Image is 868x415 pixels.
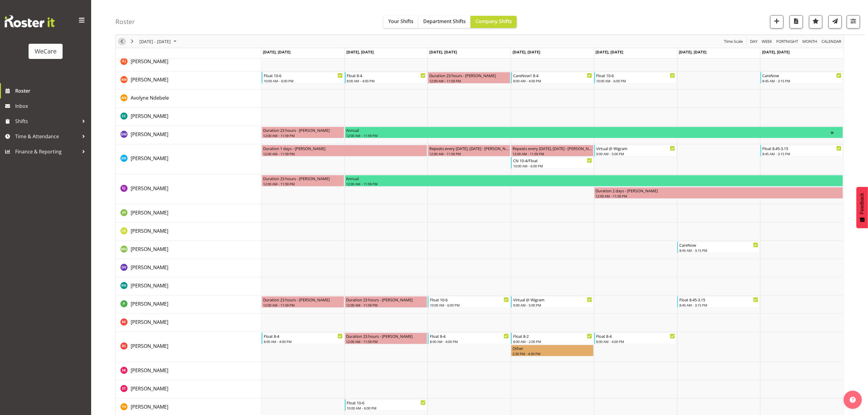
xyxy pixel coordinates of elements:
[15,147,79,156] span: Finance & Reporting
[821,38,842,45] button: Month
[117,35,127,48] div: Previous
[131,367,168,374] a: [PERSON_NAME]
[131,403,168,410] a: [PERSON_NAME]
[263,151,426,156] div: 12:00 AM - 11:59 PM
[513,339,592,344] div: 8:00 AM - 2:00 PM
[594,333,677,344] div: Rhianne Sharples"s event - Float 8-4 Begin From Friday, October 3, 2025 at 8:00:00 AM GMT+13:00 E...
[513,303,592,307] div: 9:00 AM - 5:00 PM
[383,16,418,28] button: Your Shifts
[723,38,743,45] span: Time Scale
[116,174,261,204] td: Ella Jarvis resource
[127,35,137,48] div: Next
[345,127,843,138] div: Deepti Mahajan"s event - Annual Begin From Tuesday, September 30, 2025 at 12:00:00 AM GMT+13:00 E...
[263,175,343,181] div: Duration 23 hours - [PERSON_NAME]
[513,351,592,356] div: 2:30 PM - 4:30 PM
[511,157,594,169] div: Deepti Raturi"s event - CN 10-4/Float Begin From Thursday, October 2, 2025 at 10:00:00 AM GMT+13:...
[131,367,168,374] span: [PERSON_NAME]
[263,145,426,151] div: Duration 1 days - [PERSON_NAME]
[430,297,509,303] div: Float 10-6
[118,38,126,45] button: Previous
[263,133,343,138] div: 12:00 AM - 11:59 PM
[263,49,290,55] span: [DATE], [DATE]
[264,72,343,78] div: Float 10-6
[511,72,594,84] div: Ashley Mendoza"s event - CareNow1 8-4 Begin From Thursday, October 2, 2025 at 8:00:00 AM GMT+13:0...
[346,175,842,181] div: Annual
[347,72,426,78] div: Float 8-4
[116,277,261,296] td: Philippa Henry resource
[263,303,343,307] div: 12:00 AM - 11:59 PM
[346,181,842,186] div: 12:00 AM - 11:59 PM
[430,339,509,344] div: 8:00 AM - 4:00 PM
[776,38,799,45] span: Fortnight
[262,175,344,187] div: Ella Jarvis"s event - Duration 23 hours - Ella Jarvis Begin From Monday, September 29, 2025 at 12...
[116,223,261,241] td: Liandy Kritzinger resource
[513,333,592,339] div: Float 8-2
[723,38,744,45] button: Time Scale
[850,397,856,403] img: help-xxl-2.png
[116,71,261,90] td: Ashley Mendoza resource
[596,72,675,78] div: Float 10-6
[596,187,842,194] div: Duration 2 days - [PERSON_NAME]
[511,296,594,308] div: Pooja Prabhu"s event - Virtual @ Wigram Begin From Thursday, October 2, 2025 at 9:00:00 AM GMT+13...
[596,339,675,344] div: 8:00 AM - 4:00 PM
[596,145,675,151] div: Virtual @ Wigram
[263,127,343,133] div: Duration 23 hours - [PERSON_NAME]
[345,399,427,411] div: Tillie Hollyer"s event - Float 10-6 Begin From Tuesday, September 30, 2025 at 10:00:00 AM GMT+13:...
[116,332,261,362] td: Rhianne Sharples resource
[346,49,374,55] span: [DATE], [DATE]
[116,296,261,314] td: Pooja Prabhu resource
[428,333,510,344] div: Rhianne Sharples"s event - Float 8-4 Begin From Wednesday, October 1, 2025 at 8:00:00 AM GMT+13:0...
[131,282,168,289] a: [PERSON_NAME]
[131,209,168,216] span: [PERSON_NAME]
[790,15,803,29] button: Download a PDF of the roster according to the set date range.
[346,333,426,339] div: Duration 23 hours - [PERSON_NAME]
[513,163,592,168] div: 10:00 AM - 6:00 PM
[262,145,427,156] div: Deepti Raturi"s event - Duration 1 days - Deepti Raturi Begin From Monday, September 29, 2025 at ...
[802,38,818,45] span: Month
[763,151,842,156] div: 8:45 AM - 3:15 PM
[116,204,261,223] td: Jane Arps resource
[345,333,427,344] div: Rhianne Sharples"s event - Duration 23 hours - Rhianne Sharples Begin From Tuesday, September 30,...
[116,259,261,277] td: Olive Vermazen resource
[679,248,758,253] div: 8:45 AM - 3:15 PM
[116,108,261,126] td: Charlotte Courtney resource
[5,15,55,27] img: Rosterit website logo
[116,241,261,259] td: Marie-Claire Dickson-Bakker resource
[513,49,540,55] span: [DATE], [DATE]
[131,318,168,326] a: [PERSON_NAME]
[763,72,842,78] div: CareNow
[131,94,169,101] span: Avolyne Ndebele
[749,38,759,45] button: Timeline Day
[594,187,843,199] div: Ella Jarvis"s event - Duration 2 days - Ella Jarvis Begin From Friday, October 3, 2025 at 12:00:0...
[15,117,79,126] span: Shifts
[131,319,168,325] span: [PERSON_NAME]
[131,131,168,138] a: [PERSON_NAME]
[131,385,168,392] span: [PERSON_NAME]
[264,339,343,344] div: 8:00 AM - 4:00 PM
[131,246,168,252] span: [PERSON_NAME]
[856,187,868,228] button: Feedback - Show survey
[762,49,790,55] span: [DATE], [DATE]
[679,303,758,307] div: 8:45 AM - 3:15 PM
[513,297,592,303] div: Virtual @ Wigram
[763,78,842,83] div: 8:45 AM - 3:15 PM
[429,145,509,151] div: Repeats every [DATE], [DATE] - [PERSON_NAME]
[128,38,136,45] button: Next
[596,49,623,55] span: [DATE], [DATE]
[761,38,773,45] button: Timeline Week
[116,90,261,108] td: Avolyne Ndebele resource
[513,151,592,156] div: 12:00 AM - 11:59 PM
[760,72,843,84] div: Ashley Mendoza"s event - CareNow Begin From Sunday, October 5, 2025 at 8:45:00 AM GMT+13:00 Ends ...
[809,15,822,29] button: Highlight an important date within the roster.
[131,300,168,307] a: [PERSON_NAME]
[131,155,168,162] a: [PERSON_NAME]
[596,78,675,83] div: 10:00 AM - 6:00 PM
[429,78,509,83] div: 12:00 AM - 11:59 PM
[418,16,471,28] button: Department Shifts
[429,72,509,78] div: Duration 23 hours - [PERSON_NAME]
[264,78,343,83] div: 10:00 AM - 6:00 PM
[677,296,760,308] div: Pooja Prabhu"s event - Float 8.45-3.15 Begin From Saturday, October 4, 2025 at 8:45:00 AM GMT+13:...
[775,38,799,45] button: Fortnight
